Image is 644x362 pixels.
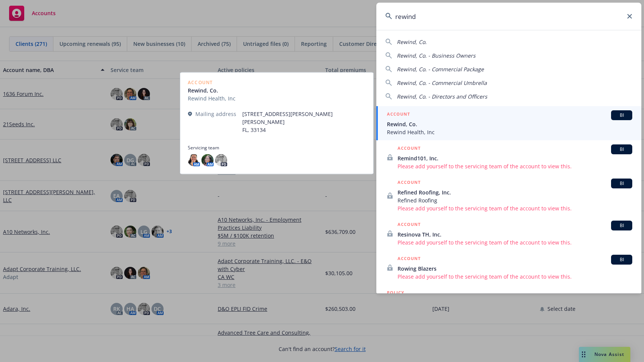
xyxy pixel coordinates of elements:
h5: ACCOUNT [398,221,421,230]
h5: ACCOUNT [398,255,421,264]
a: ACCOUNTBIRowing BlazersPlease add yourself to the servicing team of the account to view this. [376,251,641,285]
span: BI [614,112,629,119]
span: BI [614,222,629,229]
a: POLICY [376,285,641,317]
a: ACCOUNTBIRemind101, Inc.Please add yourself to the servicing team of the account to view this. [376,140,641,174]
span: BI [614,256,629,263]
span: Please add yourself to the servicing team of the account to view this. [398,204,632,212]
span: Refined Roofing, Inc. [398,188,632,196]
a: ACCOUNTBIRefined Roofing, Inc.Refined RoofingPlease add yourself to the servicing team of the acc... [376,174,641,216]
span: BI [614,180,629,187]
input: Search... [376,3,641,30]
a: ACCOUNTBIResinova TH, Inc.Please add yourself to the servicing team of the account to view this. [376,216,641,251]
span: Please add yourself to the servicing team of the account to view this. [398,162,632,170]
span: Refined Roofing [398,196,632,204]
span: Rewind Health, Inc [387,128,632,136]
span: BI [614,146,629,153]
span: Please add yourself to the servicing team of the account to view this. [398,238,632,246]
h5: ACCOUNT [398,144,421,154]
span: Remind101, Inc. [398,154,632,162]
h5: ACCOUNT [387,110,410,119]
span: Resinova TH, Inc. [398,230,632,238]
span: Rewind, Co. - Commercial Package [397,66,484,73]
span: Rewind, Co. [387,120,632,128]
span: Rewind, Co. - Directors and Officers [397,93,487,100]
a: ACCOUNTBIRewind, Co.Rewind Health, Inc [376,106,641,140]
span: Rowing Blazers [398,265,632,273]
span: Rewind, Co. - Commercial Umbrella [397,79,487,86]
h5: ACCOUNT [398,179,421,188]
span: Rewind, Co. [397,38,427,45]
span: Please add yourself to the servicing team of the account to view this. [398,273,632,281]
h5: POLICY [387,289,404,296]
span: Rewind, Co. - Business Owners [397,52,476,59]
